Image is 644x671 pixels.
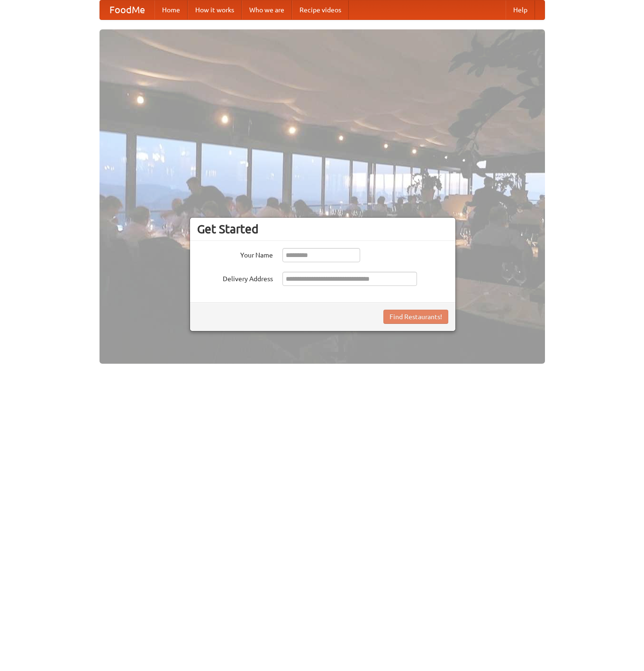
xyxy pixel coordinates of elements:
[100,0,154,19] a: FoodMe
[154,0,188,19] a: Home
[292,0,349,19] a: Recipe videos
[197,248,273,260] label: Your Name
[383,310,448,324] button: Find Restaurants!
[506,0,535,19] a: Help
[188,0,242,19] a: How it works
[242,0,292,19] a: Who we are
[197,222,448,236] h3: Get Started
[197,272,273,284] label: Delivery Address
